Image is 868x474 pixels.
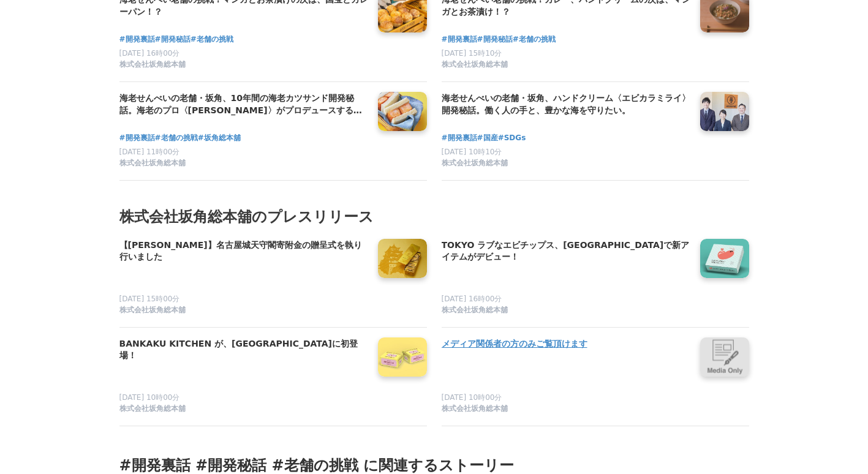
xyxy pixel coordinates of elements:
[119,305,368,317] a: 株式会社坂角総本舖
[477,132,498,144] a: #国産
[442,305,508,315] span: 株式会社坂角総本舖
[442,59,690,72] a: 株式会社坂角総本舖
[442,148,502,156] span: [DATE] 10時10分
[442,132,477,144] a: #開発裏話
[119,59,368,72] a: 株式会社坂角総本舖
[119,92,368,117] h4: 海老せんべいの老舗・坂角、10年間の海老カツサンド開発秘話。海老のプロ〈[PERSON_NAME]〉がプロデュースする、新名古屋グルメ。
[119,92,368,118] a: 海老せんべいの老舗・坂角、10年間の海老カツサンド開発秘話。海老のプロ〈[PERSON_NAME]〉がプロデュースする、新名古屋グルメ。
[442,404,508,414] span: 株式会社坂角総本舖
[155,132,198,144] a: #老舗の挑戦
[119,239,368,264] h4: 【[PERSON_NAME]】名古屋城天守閣寄附金の贈呈式を執り行いました
[442,404,690,416] a: 株式会社坂角総本舖
[442,34,477,45] a: #開発裏話
[119,158,368,170] a: 株式会社坂角総本舖
[442,305,690,317] a: 株式会社坂角総本舖
[442,59,508,70] span: 株式会社坂角総本舖
[442,49,502,58] span: [DATE] 15時10分
[442,239,690,265] a: TOKYO ラブなエビチップス、[GEOGRAPHIC_DATA]で新アイテムがデビュー！
[119,158,186,168] span: 株式会社坂角総本舖
[119,205,749,228] h2: 株式会社坂角総本舖のプレスリリース
[198,132,241,144] a: #坂角総本舖
[498,132,526,144] a: #SDGs
[155,34,191,45] a: #開発秘話
[119,393,180,402] span: [DATE] 10時00分
[442,158,508,168] span: 株式会社坂角総本舖
[119,404,368,416] a: 株式会社坂角総本舖
[119,337,368,363] a: BANKAKU KITCHEN が、[GEOGRAPHIC_DATA]に初登場！
[119,148,180,156] span: [DATE] 11時00分
[442,92,690,117] h4: 海老せんべいの老舗・坂角、ハンドクリーム〈エビカラミライ〉開発秘話。働く人の手と、豊かな海を守りたい。
[442,337,690,351] h4: メディア関係者の方のみご覧頂けます
[119,305,186,315] span: 株式会社坂角総本舖
[119,49,180,58] span: [DATE] 16時00分
[119,239,368,265] a: 【[PERSON_NAME]】名古屋城天守閣寄附金の贈呈式を執り行いました
[513,34,556,45] a: #老舗の挑戦
[442,92,690,118] a: 海老せんべいの老舗・坂角、ハンドクリーム〈エビカラミライ〉開発秘話。働く人の手と、豊かな海を守りたい。
[477,34,513,45] a: #開発秘話
[442,295,502,303] span: [DATE] 16時00分
[119,34,155,45] a: #開発裏話
[119,404,186,414] span: 株式会社坂角総本舖
[442,239,690,264] h4: TOKYO ラブなエビチップス、[GEOGRAPHIC_DATA]で新アイテムがデビュー！
[119,295,180,303] span: [DATE] 15時00分
[442,158,690,170] a: 株式会社坂角総本舖
[119,59,186,70] span: 株式会社坂角総本舖
[442,393,502,402] span: [DATE] 10時00分
[119,132,155,144] a: #開発裏話
[442,337,690,363] a: メディア関係者の方のみご覧頂けます
[119,337,368,363] h4: BANKAKU KITCHEN が、[GEOGRAPHIC_DATA]に初登場！
[191,34,233,45] a: #老舗の挑戦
